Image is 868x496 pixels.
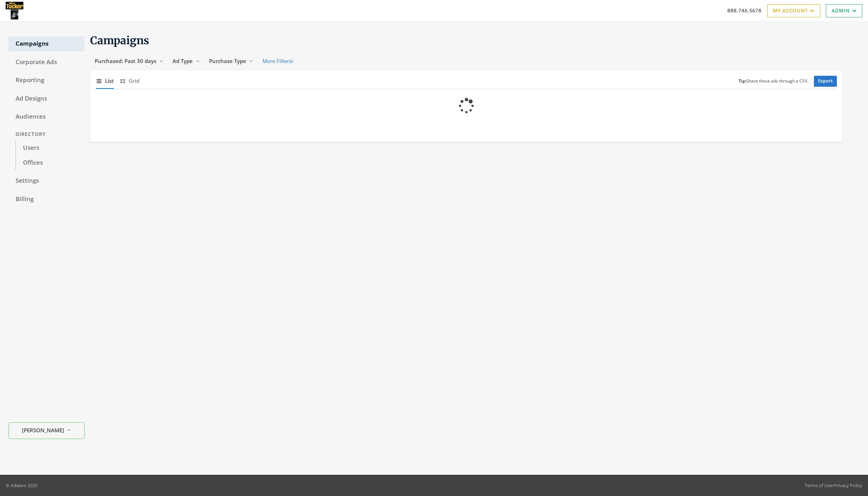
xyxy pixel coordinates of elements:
a: Audiences [8,109,85,124]
button: Purchased: Past 30 days [90,55,168,68]
p: © Adwerx 2025 [6,482,37,489]
button: Grid [120,73,139,89]
span: Campaigns [90,34,149,47]
a: 888.746.5678 [727,7,762,14]
a: Billing [8,192,85,207]
div: • [805,482,862,489]
a: Offices [16,155,85,170]
a: Users [16,141,85,155]
img: Adwerx [6,2,23,19]
span: Purchase Type [209,57,246,64]
button: Ad Type [168,55,204,68]
a: Privacy Policy [834,482,862,489]
button: List [96,73,114,89]
a: Admin [826,4,862,17]
a: Campaigns [8,36,85,51]
button: [PERSON_NAME] [8,423,85,439]
a: Corporate Ads [8,55,85,70]
b: Tip: [739,78,746,84]
small: Share these ads through a CSV. [739,78,808,85]
button: More Filters [258,55,298,68]
a: Reporting [8,73,85,88]
a: Settings [8,173,85,188]
a: Terms of Use [805,482,832,489]
button: Purchase Type [204,55,258,68]
span: List [105,77,114,85]
span: Purchased: Past 30 days [95,57,156,64]
a: Export [814,76,837,87]
span: Ad Type [173,57,193,64]
a: Ad Designs [8,91,85,106]
a: My Account [767,4,820,17]
div: Directory [8,128,85,141]
span: [PERSON_NAME] [22,426,64,434]
span: Grid [129,77,139,85]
